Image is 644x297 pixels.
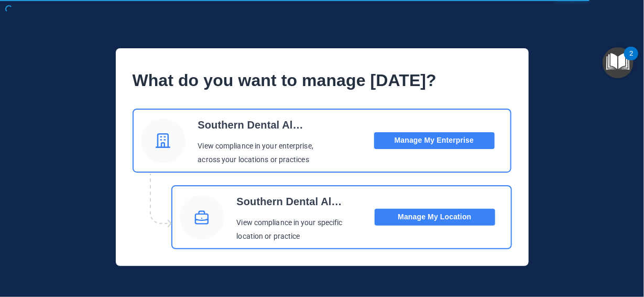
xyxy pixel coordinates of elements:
[463,222,631,264] iframe: Drift Widget Chat Controller
[198,153,314,167] p: across your locations or practices
[375,209,495,226] button: Manage My Location
[198,114,305,135] p: Southern Dental Alliance
[133,65,512,96] p: What do you want to manage [DATE]?
[237,216,344,230] p: View compliance in your specific
[198,140,314,153] p: View compliance in your enterprise,
[237,230,344,243] p: location or practice
[237,191,344,212] p: Southern Dental Alliance
[603,47,634,78] button: Open Resource Center, 2 new notifications
[374,132,495,149] button: Manage My Enterprise
[629,54,633,67] div: 2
